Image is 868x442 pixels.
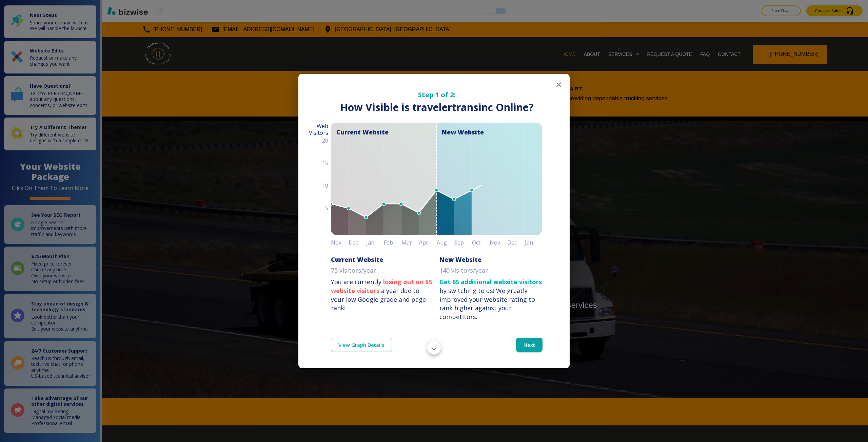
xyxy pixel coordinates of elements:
button: Next [516,338,542,352]
h6: Jan [525,238,542,247]
a: View Graph Details [331,338,392,352]
h6: Current Website [331,255,383,264]
h6: New Website [439,255,481,264]
p: by switching to us! [439,278,542,321]
strong: losing out on 65 website visitors [331,278,432,295]
button: Scroll to bottom [427,341,441,355]
p: You are currently a year due to your low Google grade and page rank! [331,278,434,313]
h6: Oct [472,238,490,247]
div: We greatly improved your website rating to rank higher against your competitors. [439,287,535,321]
h6: Jan [366,238,384,247]
p: 75 visitors/year [331,266,376,275]
h6: Dec [507,238,525,247]
p: 140 visitors/year [439,266,488,275]
h6: Apr [419,238,437,247]
h6: Aug [437,238,454,247]
h6: Dec [349,238,366,247]
h6: Feb [384,238,401,247]
h6: Nov [331,238,349,247]
h6: Nov [490,238,507,247]
h6: Mar [401,238,419,247]
strong: Get 65 additional website visitors [439,278,542,286]
h6: Sep [454,238,472,247]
